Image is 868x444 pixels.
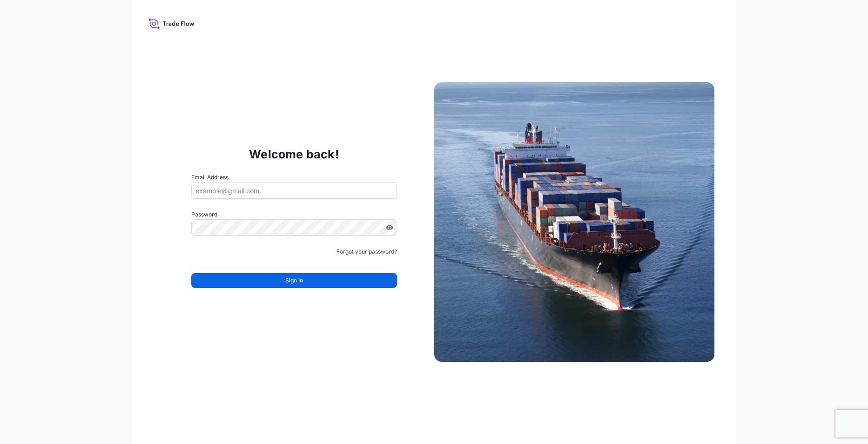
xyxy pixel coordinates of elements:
p: Welcome back! [249,147,339,162]
img: Ship illustration [434,82,714,362]
label: Email Address [191,173,229,182]
button: Sign In [191,273,397,288]
label: Password [191,210,397,219]
input: example@gmail.com [191,182,397,199]
span: Sign In [285,276,303,285]
a: Forgot your password? [336,247,397,256]
button: Show password [386,224,393,231]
